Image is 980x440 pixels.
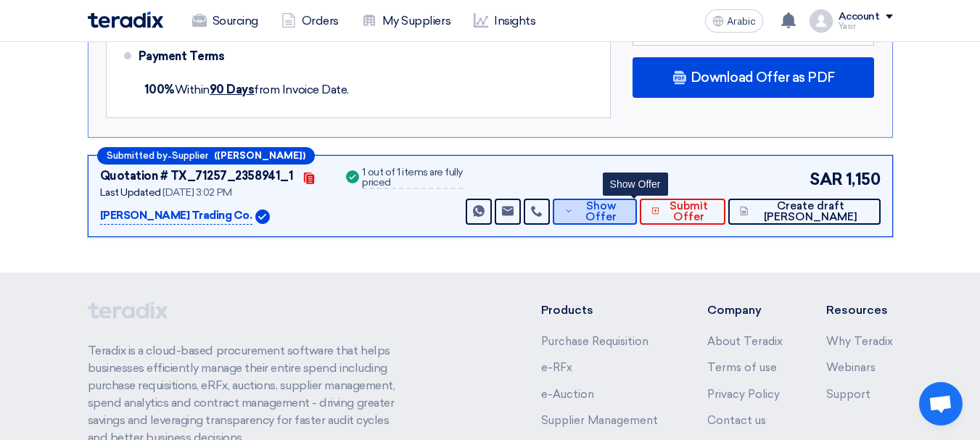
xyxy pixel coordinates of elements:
[707,361,777,374] a: Terms of use
[541,388,594,401] a: e-Auction
[162,186,231,199] font: [DATE] 3:02 PM
[707,303,762,317] font: Company
[100,169,294,183] font: Quotation # TX_71257_2358941_1
[707,414,766,427] a: Contact us
[707,388,780,401] a: Privacy Policy
[585,199,617,223] font: Show Offer
[919,382,963,426] a: Open chat
[603,173,668,196] div: Show Offer
[541,303,593,317] font: Products
[270,5,350,37] a: Orders
[255,209,270,224] img: Verified Account
[302,14,339,28] font: Orders
[839,10,880,22] font: Account
[705,9,763,33] button: Arabic
[691,70,835,86] font: Download Offer as PDF
[362,166,463,188] font: 1 out of 1 items are fully priced
[462,5,547,37] a: Insights
[144,83,175,96] font: 100%
[541,414,658,427] a: Supplier Management
[494,14,535,28] font: Insights
[181,5,270,37] a: Sourcing
[810,170,843,189] font: SAR
[350,5,462,37] a: My Suppliers
[839,22,856,31] font: Yasir
[727,15,756,28] font: Arabic
[670,199,708,223] font: Submit Offer
[172,150,208,161] font: Supplier
[826,361,876,374] a: Webinars
[541,361,572,374] a: e-RFx
[826,335,893,348] a: Why Teradix
[254,83,348,96] font: from Invoice Date.
[168,151,172,162] font: -
[846,170,881,189] font: 1,150
[100,209,252,222] font: [PERSON_NAME] Trading Co.
[139,49,225,63] font: Payment Terms
[175,83,210,96] font: Within
[541,335,648,348] a: Purchase Requisition
[810,9,833,33] img: profile_test.png
[640,199,726,225] button: Submit Offer
[826,303,888,317] font: Resources
[214,150,305,161] font: ([PERSON_NAME])
[382,14,450,28] font: My Suppliers
[88,12,163,28] img: Teradix logo
[213,14,258,28] font: Sourcing
[100,186,161,199] font: Last Updated
[764,199,857,223] font: Create draft [PERSON_NAME]
[107,150,168,161] font: Submitted by
[210,83,255,96] font: 90 Days
[826,388,870,401] a: Support
[707,335,783,348] a: About Teradix
[553,199,636,225] button: Show Offer
[728,199,880,225] button: Create draft [PERSON_NAME]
